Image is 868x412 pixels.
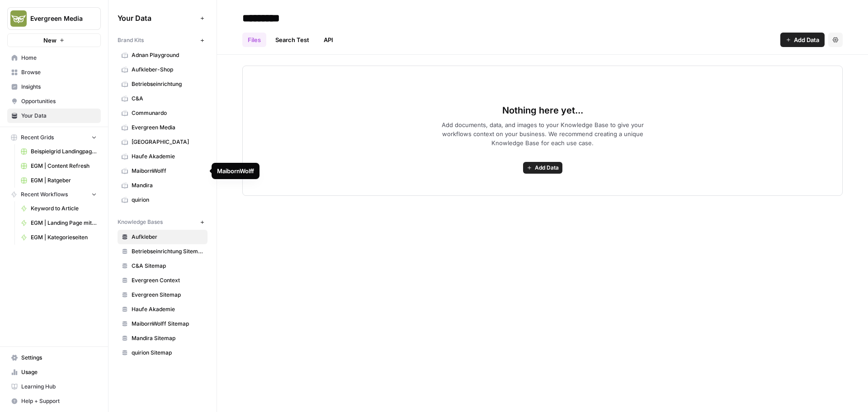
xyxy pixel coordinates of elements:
a: Adnan Playground [118,48,208,62]
a: C&A Sitemap [118,259,208,273]
span: Haufe Akademie [132,152,203,161]
span: MaibornWolff Sitemap [132,320,203,328]
a: API [318,33,339,47]
a: Opportunities [7,94,101,109]
a: quirion [118,193,208,207]
span: Betriebseinrichtung Sitemap [132,247,203,256]
span: Usage [21,368,97,376]
a: Usage [7,365,101,379]
a: C&A [118,91,208,106]
span: Beispielgrid Landingpages mit HMTL-Struktur (bitte kopieren) [31,147,97,156]
span: EGM | Content Refresh [31,162,97,170]
span: Keyword to Article [31,204,97,213]
a: Evergreen Context [118,273,208,288]
span: Mandira Sitemap [132,334,203,342]
a: Home [7,51,101,65]
a: Betriebseinrichtung Sitemap [118,244,208,259]
a: Beispielgrid Landingpages mit HMTL-Struktur (bitte kopieren) [17,144,101,159]
span: Add documents, data, and images to your Knowledge Base to give your workflows context on your bus... [427,120,658,147]
a: MaibornWolff Sitemap [118,317,208,331]
span: MaibornWolff [132,167,203,175]
a: EGM | Content Refresh [17,159,101,173]
span: Browse [21,68,97,76]
span: Evergreen Sitemap [132,291,203,299]
span: Your Data [21,112,97,120]
a: Keyword to Article [17,201,101,216]
a: quirion Sitemap [118,346,208,360]
span: Aufkleber [132,233,203,241]
a: Betriebseinrichtung [118,77,208,91]
a: Communardo [118,106,208,120]
span: Betriebseinrichtung [132,80,203,88]
span: Evergreen Media [132,123,203,132]
span: Home [21,54,97,62]
a: Files [242,33,266,47]
button: Add Data [780,33,825,47]
a: Aufkleber [118,230,208,244]
a: EGM | Landing Page mit bestehender Struktur [17,216,101,230]
div: MaibornWolff [217,166,254,175]
span: Add Data [794,35,819,44]
span: EGM | Kategorieseiten [31,233,97,242]
span: Your Data [118,13,197,24]
a: Evergreen Sitemap [118,288,208,302]
span: C&A Sitemap [132,262,203,270]
span: EGM | Landing Page mit bestehender Struktur [31,219,97,227]
span: Recent Workflows [21,190,68,199]
span: Aufkleber-Shop [132,66,203,74]
span: Brand Kits [118,36,144,44]
a: Learning Hub [7,379,101,394]
span: Nothing here yet... [502,104,583,117]
span: Evergreen Context [132,276,203,284]
a: Search Test [270,33,315,47]
span: Recent Grids [21,133,54,142]
button: Recent Workflows [7,188,101,201]
span: Evergreen Media [30,14,85,23]
span: quirion [132,196,203,204]
span: EGM | Ratgeber [31,176,97,185]
span: quirion Sitemap [132,349,203,357]
a: Evergreen Media [118,120,208,135]
button: New [7,33,101,47]
span: [GEOGRAPHIC_DATA] [132,138,203,146]
a: MaibornWolff [118,164,208,178]
img: Evergreen Media Logo [10,10,27,27]
span: Mandira [132,181,203,189]
span: Knowledge Bases [118,218,163,226]
a: EGM | Kategorieseiten [17,230,101,245]
button: Help + Support [7,394,101,408]
span: Insights [21,83,97,91]
a: Mandira [118,178,208,193]
span: Haufe Akademie [132,305,203,313]
button: Recent Grids [7,131,101,144]
a: Browse [7,65,101,80]
span: Opportunities [21,97,97,105]
button: Workspace: Evergreen Media [7,7,101,30]
span: Help + Support [21,397,97,405]
a: EGM | Ratgeber [17,173,101,188]
span: Adnan Playground [132,51,203,59]
a: Settings [7,350,101,365]
a: Aufkleber-Shop [118,62,208,77]
span: Add Data [535,164,559,172]
span: Communardo [132,109,203,117]
span: Settings [21,354,97,362]
button: Add Data [523,162,562,174]
a: Mandira Sitemap [118,331,208,346]
span: Learning Hub [21,383,97,391]
a: Insights [7,80,101,94]
a: [GEOGRAPHIC_DATA] [118,135,208,149]
a: Your Data [7,109,101,123]
a: Haufe Akademie [118,302,208,317]
a: Haufe Akademie [118,149,208,164]
span: New [43,36,57,45]
span: C&A [132,95,203,103]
